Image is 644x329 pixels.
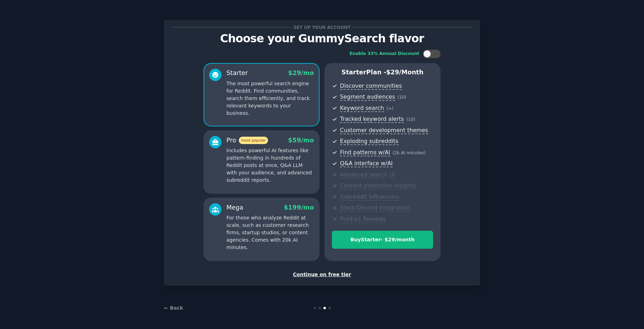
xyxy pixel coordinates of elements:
span: Product Reviews [340,216,385,223]
a: ← Back [164,305,183,311]
div: Buy Starter - $ 29 /month [332,236,433,243]
div: Mega [226,203,243,212]
p: For those who analyze Reddit at scale, such as customer research firms, startup studios, or conte... [226,214,314,251]
span: ( ∞ ) [387,106,394,111]
span: $ 199 /mo [284,204,314,211]
span: Discover communities [340,82,402,90]
p: Starter Plan - [332,68,433,77]
div: Pro [226,136,268,145]
span: Tracked keyword alerts [340,116,404,123]
span: $ 29 /mo [288,69,314,76]
p: Includes powerful AI features like pattern-finding in hundreds of Reddit posts at once, Q&A LLM w... [226,147,314,184]
span: Content promotion insights [340,182,416,190]
span: $ 59 /mo [288,137,314,144]
span: ( 2k AI minutes ) [393,150,426,155]
p: Choose your GummySearch flavor [171,32,473,45]
span: Q&A interface w/AI [340,160,393,167]
span: Keyword search [340,105,384,112]
span: Customer development themes [340,127,428,134]
div: Starter [226,69,248,77]
span: Segment audiences [340,93,395,101]
button: BuyStarter- $29/month [332,231,433,249]
span: Slack/Discord integration [340,204,410,212]
span: Advanced search UI [340,171,395,179]
span: $ 29 /month [386,69,424,76]
span: most popular [239,137,268,144]
div: Continue on free tier [171,271,473,278]
p: The most powerful search engine for Reddit. Find communities, search them efficiently, and track ... [226,80,314,117]
span: Set up your account [292,24,352,31]
span: Subreddit influencers [340,193,399,201]
span: Exploding subreddits [340,138,398,145]
span: ( 10 ) [397,95,406,100]
span: Find patterns w/AI [340,149,390,156]
div: Enable 33% Annual Discount [350,51,419,57]
span: ( 10 ) [406,117,415,122]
